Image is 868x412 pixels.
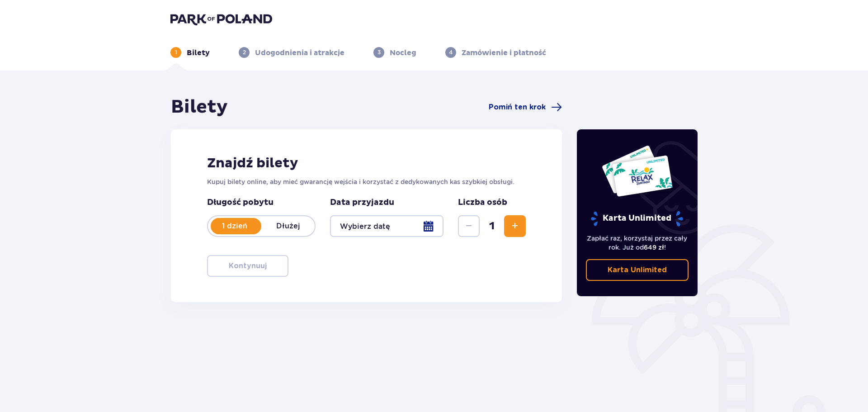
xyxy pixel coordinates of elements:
[377,48,381,57] p: 3
[390,48,416,58] p: Nocleg
[229,261,267,271] p: Kontynuuj
[171,96,228,118] h1: Bilety
[489,102,546,112] span: Pomiń ten krok
[208,221,261,231] p: 1 dzień
[462,48,546,58] p: Zamówienie i płatność
[608,265,667,275] p: Karta Unlimited
[175,48,177,57] p: 1
[458,197,507,208] p: Liczba osób
[445,47,546,58] div: 4Zamówienie i płatność
[239,47,344,58] div: 2Udogodnienia i atrakcje
[207,197,316,208] p: Długość pobytu
[243,48,246,57] p: 2
[207,155,526,172] h2: Znajdź bilety
[170,47,210,58] div: 1Bilety
[586,259,689,281] a: Karta Unlimited
[170,13,272,25] img: Park of Poland logo
[586,234,689,252] p: Zapłać raz, korzystaj przez cały rok. Już od !
[261,221,315,231] p: Dłużej
[481,219,502,233] span: 1
[330,197,394,208] p: Data przyjazdu
[458,215,480,237] button: Zmniejsz
[590,211,684,227] p: Karta Unlimited
[504,215,526,237] button: Zwiększ
[644,244,664,251] span: 649 zł
[601,145,673,197] img: Dwie karty całoroczne do Suntago z napisem 'UNLIMITED RELAX', na białym tle z tropikalnymi liśćmi...
[489,102,562,113] a: Pomiń ten krok
[187,48,210,58] p: Bilety
[207,177,526,186] p: Kupuj bilety online, aby mieć gwarancję wejścia i korzystać z dedykowanych kas szybkiej obsługi.
[207,255,288,277] button: Kontynuuj
[373,47,416,58] div: 3Nocleg
[449,48,453,57] p: 4
[255,48,344,58] p: Udogodnienia i atrakcje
